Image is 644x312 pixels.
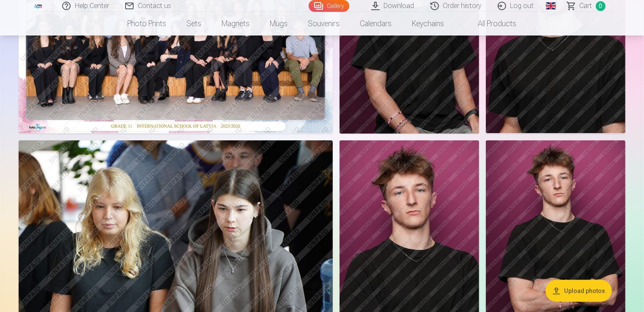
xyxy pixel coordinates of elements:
[580,1,592,11] span: Сart
[177,12,212,36] a: Sets
[34,3,43,8] img: /fa1
[402,12,455,36] a: Keychains
[455,12,527,36] a: All products
[212,12,260,36] a: Magnets
[545,280,612,302] button: Upload photos
[596,1,606,11] span: 0
[118,12,177,36] a: Photo prints
[260,12,298,36] a: Mugs
[350,12,402,36] a: Calendars
[298,12,350,36] a: Souvenirs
